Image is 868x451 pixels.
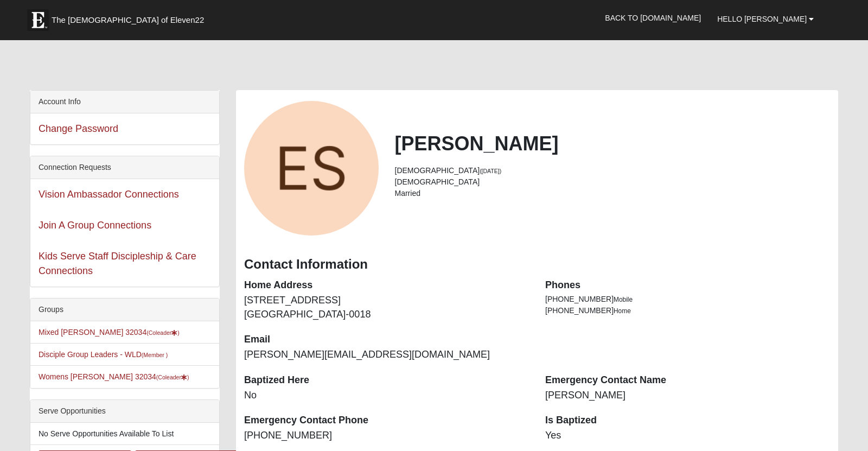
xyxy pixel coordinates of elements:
[614,307,631,315] span: Home
[30,400,219,423] div: Serve Opportunities
[545,389,830,403] dd: [PERSON_NAME]
[39,189,179,200] a: Vision Ambassador Connections
[545,294,830,305] li: [PHONE_NUMBER]
[244,101,379,236] a: View Fullsize Photo
[30,156,219,179] div: Connection Requests
[244,257,830,272] h3: Contact Information
[614,296,633,303] span: Mobile
[597,4,709,31] a: Back to [DOMAIN_NAME]
[244,429,529,443] dd: [PHONE_NUMBER]
[717,15,807,23] span: Hello [PERSON_NAME]
[39,123,118,134] a: Change Password
[39,350,168,359] a: Disciple Group Leaders - WLD(Member )
[30,298,219,321] div: Groups
[22,4,239,31] a: The [DEMOGRAPHIC_DATA] of Eleven22
[39,220,151,231] a: Join A Group Connections
[244,333,529,347] dt: Email
[244,294,529,321] dd: [STREET_ADDRESS] [GEOGRAPHIC_DATA]-0018
[52,15,204,26] span: The [DEMOGRAPHIC_DATA] of Eleven22
[27,9,49,31] img: Eleven22 logo
[545,429,830,443] dd: Yes
[39,328,180,336] a: Mixed [PERSON_NAME] 32034(Coleader)
[30,423,219,445] li: No Serve Opportunities Available To List
[545,414,830,428] dt: Is Baptized
[244,278,529,293] dt: Home Address
[244,414,529,428] dt: Emergency Contact Phone
[39,372,189,381] a: Womens [PERSON_NAME] 32034(Coleader)
[545,278,830,293] dt: Phones
[395,165,831,176] li: [DEMOGRAPHIC_DATA]
[395,176,831,188] li: [DEMOGRAPHIC_DATA]
[480,168,501,174] small: ([DATE])
[545,305,830,316] li: [PHONE_NUMBER]
[395,132,831,155] h2: [PERSON_NAME]
[545,373,830,388] dt: Emergency Contact Name
[709,5,822,33] a: Hello [PERSON_NAME]
[395,188,831,199] li: Married
[244,348,529,362] dd: [PERSON_NAME][EMAIL_ADDRESS][DOMAIN_NAME]
[142,352,168,358] small: (Member )
[156,374,189,380] small: (Coleader )
[244,389,529,403] dd: No
[244,373,529,388] dt: Baptized Here
[146,329,180,336] small: (Coleader )
[30,91,219,113] div: Account Info
[39,251,196,276] a: Kids Serve Staff Discipleship & Care Connections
